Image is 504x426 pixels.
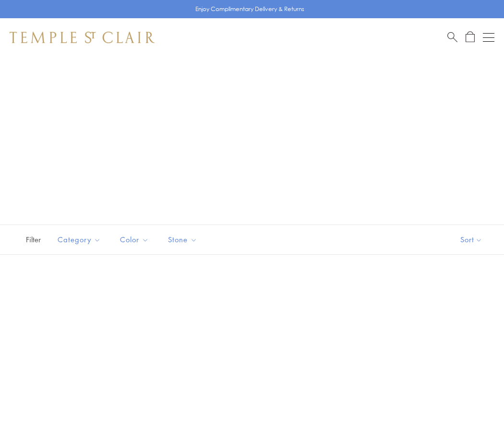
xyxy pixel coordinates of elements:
[447,31,457,43] a: Search
[439,225,504,254] button: Show sort by
[10,32,155,43] img: Temple St. Clair
[195,4,304,14] p: Enjoy Complimentary Delivery & Returns
[161,229,204,250] button: Stone
[483,32,494,43] button: Open navigation
[163,234,204,246] span: Stone
[53,234,108,246] span: Category
[50,229,108,250] button: Category
[113,229,156,250] button: Color
[115,234,156,246] span: Color
[466,31,475,43] a: Open Shopping Bag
